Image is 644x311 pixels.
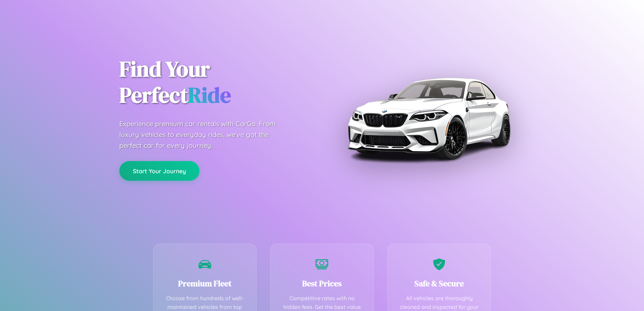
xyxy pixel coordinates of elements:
[164,278,246,289] h3: Premium Fleet
[344,34,513,203] img: Premium BMW car rental vehicle
[119,118,288,151] p: Experience premium car rentals with CarGo. From luxury vehicles to everyday rides, we've got the ...
[119,161,199,181] button: Start Your Journey
[188,80,231,110] span: Ride
[281,278,363,289] h3: Best Prices
[398,278,481,289] h3: Safe & Secure
[119,56,312,108] h1: Find Your Perfect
